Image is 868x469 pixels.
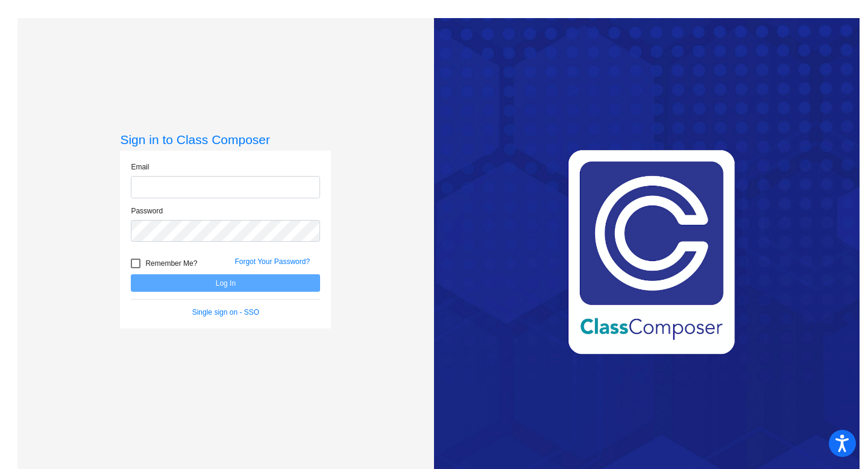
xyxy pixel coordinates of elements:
a: Single sign on - SSO [192,308,259,316]
label: Password [131,206,163,216]
button: Log In [131,274,320,292]
label: Email [131,162,149,172]
a: Forgot Your Password? [234,257,310,266]
span: Remember Me? [145,256,197,271]
h3: Sign in to Class Composer [120,132,331,147]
